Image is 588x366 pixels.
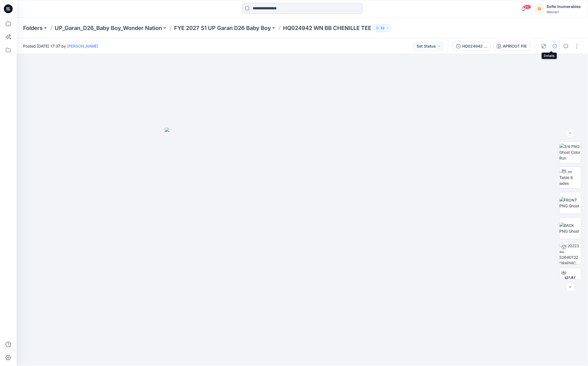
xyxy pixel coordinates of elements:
a: UP_Garan_D26_Baby Boy_Wonder Nation [55,24,162,32]
span: Posted [DATE] 17:37 by [23,43,98,49]
p: 32 [380,25,384,31]
img: BACK PNG Ghost [560,222,581,234]
div: SI [535,4,545,14]
a: Folders [23,24,43,32]
div: HQ024942 WN BB CHENILLE TEE [462,43,488,49]
div: APRICOT PIE [503,43,527,49]
span: 99+ [523,5,532,9]
button: HQ024942 WN BB CHENILLE TEE [453,42,491,51]
button: APRICOT PIE [493,42,531,51]
p: HQ024942 WN BB CHENILLE TEE [283,24,371,32]
a: FYE 2027 S1 UP Garan D26 Baby Boy [174,24,271,32]
img: 3/4 PNG Ghost Color Run [560,144,581,161]
a: [PERSON_NAME] [67,44,98,48]
div: Sofie Inumerables [547,3,581,10]
span: BW [565,274,576,284]
img: HQ022346 S2640132 GRAPHIC SS TEE (2) (1) (2) APRICOT PIE [560,243,581,264]
button: 32 [373,24,391,32]
div: Walmart [547,10,581,14]
img: Turn Table 8 sides [560,169,581,186]
button: Details [551,42,559,51]
img: FRONT PNG Ghost [560,197,581,209]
